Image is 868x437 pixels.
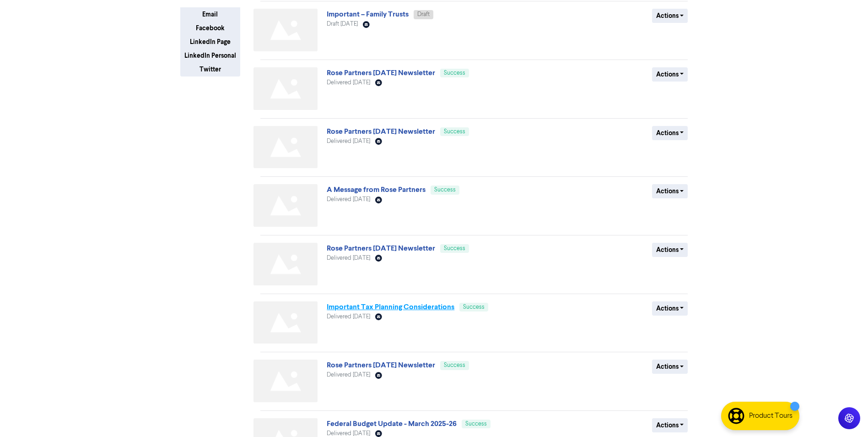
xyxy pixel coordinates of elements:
[327,10,409,19] a: Important – Family Trusts
[327,80,370,86] span: Delivered [DATE]
[327,244,435,253] a: Rose Partners [DATE] Newsletter
[327,361,435,370] a: Rose Partners [DATE] Newsletter
[652,184,688,198] button: Actions
[652,418,688,432] button: Actions
[417,11,430,17] span: Draft
[652,243,688,257] button: Actions
[652,67,688,82] button: Actions
[180,7,240,22] button: Email
[327,431,370,437] span: Delivered [DATE]
[253,243,318,285] img: Not found
[652,126,688,140] button: Actions
[327,197,370,202] span: Delivered [DATE]
[652,9,688,23] button: Actions
[444,246,465,251] span: Success
[327,372,370,378] span: Delivered [DATE]
[652,301,688,316] button: Actions
[253,67,318,110] img: Not found
[327,185,426,194] a: A Message from Rose Partners
[444,129,465,135] span: Success
[180,35,240,49] button: LinkedIn Page
[327,302,454,311] a: Important Tax Planning Considerations
[434,187,456,193] span: Success
[327,21,358,27] span: Draft [DATE]
[253,301,318,344] img: Not found
[180,62,240,76] button: Twitter
[327,127,435,136] a: Rose Partners [DATE] Newsletter
[444,362,465,368] span: Success
[180,49,240,63] button: LinkedIn Personal
[327,68,435,77] a: Rose Partners [DATE] Newsletter
[253,184,318,227] img: Not found
[253,360,318,402] img: Not found
[180,21,240,35] button: Facebook
[463,304,485,310] span: Success
[327,314,370,320] span: Delivered [DATE]
[327,255,370,261] span: Delivered [DATE]
[327,138,370,144] span: Delivered [DATE]
[327,419,457,428] a: Federal Budget Update - March 2025-26
[444,70,465,76] span: Success
[465,421,487,427] span: Success
[253,126,318,169] img: Not found
[652,360,688,374] button: Actions
[822,393,868,437] iframe: Chat Widget
[253,9,318,51] img: Not found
